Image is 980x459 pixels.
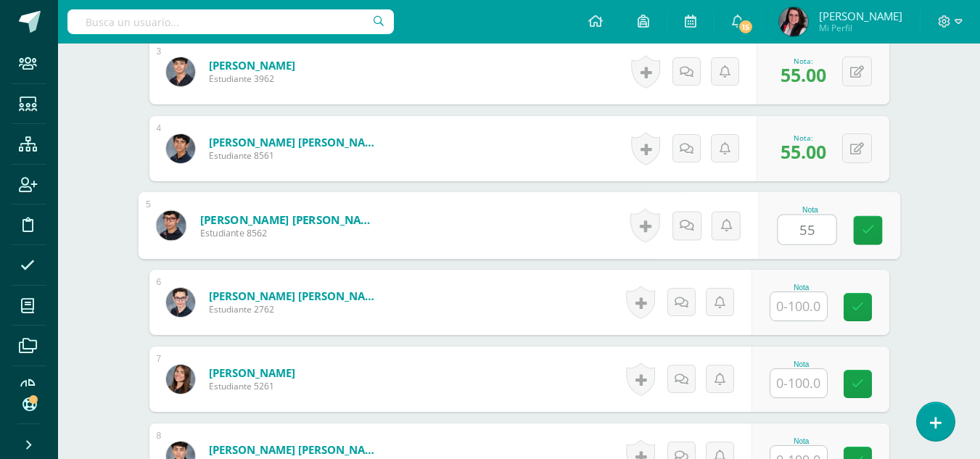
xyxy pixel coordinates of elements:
a: [PERSON_NAME] [PERSON_NAME] [209,289,383,303]
img: 87c15567538cccde765da5176634a027.png [166,365,195,394]
a: [PERSON_NAME] [PERSON_NAME] [209,442,383,457]
a: [PERSON_NAME] [209,365,295,380]
div: Nota [770,284,833,291]
div: Nota [777,206,843,214]
img: f89842a4e61842ba27cad18f797cc0cf.png [779,7,808,36]
input: 0-100.0 [770,369,827,397]
div: Nota [770,360,833,368]
span: Estudiante 8562 [199,227,379,240]
span: 55.00 [781,139,826,164]
span: Mi Perfil [819,22,902,34]
span: Estudiante 8561 [209,149,383,162]
span: 15 [738,19,754,35]
div: Nota: [781,133,826,143]
input: 0-100.0 [778,215,836,244]
img: d020304117cef2a6affd8389b189478e.png [156,210,186,240]
span: Estudiante 5261 [209,380,295,392]
a: [PERSON_NAME] [PERSON_NAME] [199,212,379,227]
span: Estudiante 2762 [209,303,383,315]
a: [PERSON_NAME] [PERSON_NAME] [209,135,383,149]
span: 55.00 [781,62,826,87]
div: Nota [770,437,833,445]
input: Busca un usuario... [67,9,394,34]
img: 26e2af0b35ee262c0c01645e1d215612.png [166,57,195,86]
a: [PERSON_NAME] [209,58,295,73]
div: Nota: [781,56,826,66]
input: 0-100.0 [770,292,827,321]
span: Estudiante 3962 [209,73,295,85]
span: [PERSON_NAME] [819,9,902,23]
img: 8076847d7be3b78ab9ca6690a4120551.png [166,134,195,163]
img: e3ba3db6f5f56dd72ea5a0d46982f1c2.png [166,288,195,317]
